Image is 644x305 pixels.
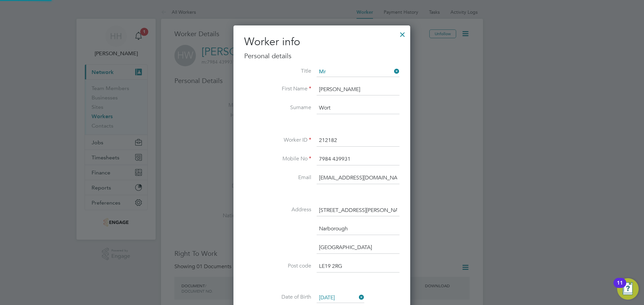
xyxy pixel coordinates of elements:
input: Address line 3 [317,242,399,254]
label: Title [244,68,311,75]
input: Select one [317,293,364,303]
input: Select one [317,67,399,77]
label: Surname [244,104,311,111]
input: Address line 1 [317,205,399,217]
input: Address line 2 [317,223,399,235]
label: Address [244,206,311,213]
label: First Name [244,85,311,92]
label: Worker ID [244,137,311,144]
label: Email [244,174,311,181]
label: Post code [244,262,311,270]
h3: Personal details [244,52,399,60]
div: 11 [617,283,623,292]
label: Mobile No [244,155,311,162]
label: Date of Birth [244,294,311,301]
button: Open Resource Center, 11 new notifications [617,278,639,300]
h2: Worker info [244,35,399,49]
